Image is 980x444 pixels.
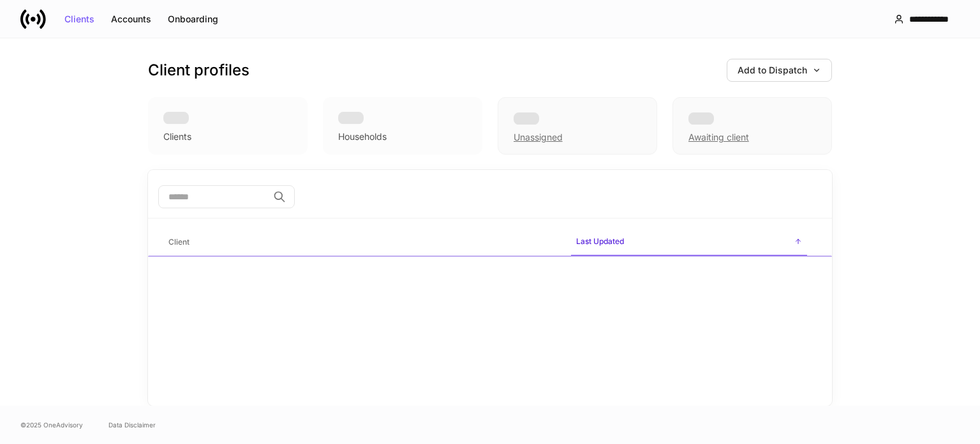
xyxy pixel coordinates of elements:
[103,9,160,29] button: Accounts
[111,15,151,24] div: Accounts
[688,131,749,144] div: Awaiting client
[108,420,156,430] a: Data Disclaimer
[576,235,624,247] h6: Last Updated
[727,59,832,82] button: Add to Dispatch
[672,97,832,155] div: Awaiting client
[168,236,189,248] h6: Client
[498,97,657,155] div: Unassigned
[163,130,191,143] div: Clients
[148,60,249,80] h3: Client profiles
[571,229,807,256] span: Last Updated
[514,131,563,144] div: Unassigned
[64,15,94,24] div: Clients
[160,9,226,29] button: Onboarding
[338,130,387,143] div: Households
[168,15,218,24] div: Onboarding
[163,229,561,256] span: Client
[20,420,83,430] span: © 2025 OneAdvisory
[738,66,821,75] div: Add to Dispatch
[56,9,103,29] button: Clients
